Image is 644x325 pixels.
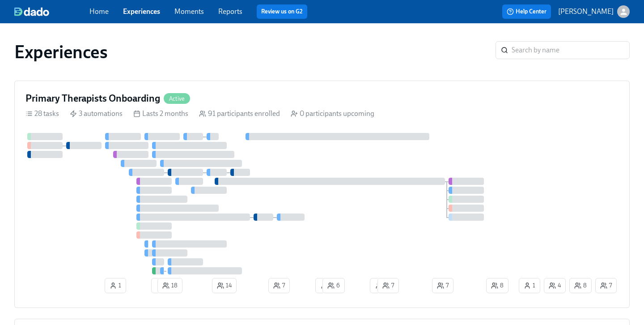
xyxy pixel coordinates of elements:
[432,278,453,293] button: 7
[512,41,630,59] input: Search by name
[273,281,285,290] span: 7
[544,278,566,293] button: 4
[123,7,160,16] a: Experiences
[519,278,540,293] button: 1
[315,278,337,293] button: 1
[257,4,307,19] button: Review us on G2
[162,281,178,290] span: 18
[595,278,617,293] button: 7
[370,278,391,293] button: 1
[199,109,280,119] div: 91 participants enrolled
[327,281,340,290] span: 6
[212,278,237,293] button: 14
[558,5,630,18] button: [PERSON_NAME]
[14,7,89,16] a: dado
[89,7,109,16] a: Home
[25,109,59,119] div: 28 tasks
[549,281,561,290] span: 4
[110,281,121,290] span: 1
[377,278,399,293] button: 7
[218,7,242,16] a: Reports
[261,7,303,16] a: Review us on G2
[437,281,449,290] span: 7
[156,281,168,290] span: 1
[382,281,394,290] span: 7
[507,7,547,16] span: Help Center
[14,81,630,308] a: Primary Therapists OnboardingActive28 tasks 3 automations Lasts 2 months 91 participants enrolled...
[70,109,123,119] div: 3 automations
[291,109,374,119] div: 0 participants upcoming
[574,281,587,290] span: 8
[375,281,386,290] span: 1
[105,278,126,293] button: 1
[320,281,332,290] span: 1
[569,278,592,293] button: 8
[133,109,188,119] div: Lasts 2 months
[14,41,108,63] h1: Experiences
[600,281,612,290] span: 7
[174,7,204,16] a: Moments
[157,278,182,293] button: 18
[164,95,190,102] span: Active
[151,278,173,293] button: 1
[558,7,614,17] p: [PERSON_NAME]
[25,92,160,105] h4: Primary Therapists Onboarding
[486,278,508,293] button: 8
[268,278,290,293] button: 7
[322,278,345,293] button: 6
[14,7,49,16] img: dado
[491,281,504,290] span: 8
[502,4,551,19] button: Help Center
[524,281,535,290] span: 1
[217,281,232,290] span: 14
